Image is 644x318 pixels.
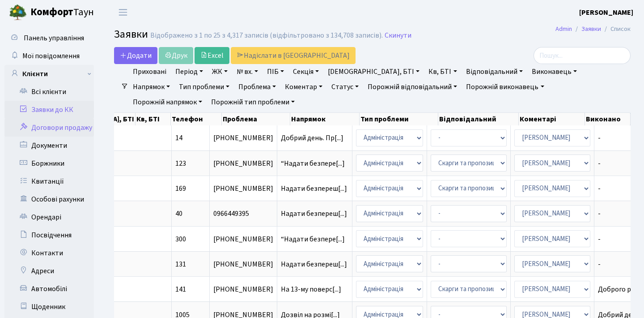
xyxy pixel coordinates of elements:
[175,234,186,244] span: 300
[4,137,94,155] a: Документи
[4,29,94,47] a: Панель управління
[129,95,206,110] a: Порожній напрямок
[281,79,326,95] a: Коментар
[281,159,345,168] span: “Надати безпере[...]
[281,184,347,193] span: Надати безпереш[...]
[213,236,273,243] span: [PHONE_NUMBER]
[175,209,182,219] span: 40
[172,64,207,79] a: Період
[4,190,94,208] a: Особові рахунки
[22,51,80,61] span: Мої повідомлення
[281,234,345,244] span: “Надати безпере[...]
[175,159,186,168] span: 123
[213,134,273,142] span: [PHONE_NUMBER]
[235,79,280,95] a: Проблема
[4,172,94,190] a: Квитанції
[425,64,460,79] a: Кв, БТІ
[213,210,273,217] span: 0966449395
[208,64,231,79] a: ЖК
[555,24,572,34] a: Admin
[4,47,94,65] a: Мої повідомлення
[579,7,633,18] a: [PERSON_NAME]
[129,64,170,79] a: Приховані
[208,95,298,110] a: Порожній тип проблеми
[462,64,526,79] a: Відповідальний
[112,5,134,20] button: Переключити навігацію
[4,101,94,119] a: Заявки до КК
[175,184,186,193] span: 169
[30,5,73,19] b: Комфорт
[136,113,171,125] th: Кв, БТІ
[290,113,360,125] th: Напрямок
[328,79,362,95] a: Статус
[175,284,186,294] span: 141
[4,155,94,172] a: Боржники
[4,208,94,226] a: Орендарі
[114,26,148,42] span: Заявки
[213,261,273,268] span: [PHONE_NUMBER]
[263,64,288,79] a: ПІБ
[150,31,383,40] div: Відображено з 1 по 25 з 4,317 записів (відфільтровано з 134,708 записів).
[462,79,547,95] a: Порожній виконавець
[175,79,233,95] a: Тип проблеми
[30,5,94,20] span: Таун
[581,24,601,34] a: Заявки
[585,113,631,125] th: Виконано
[542,20,644,39] nav: breadcrumb
[4,83,94,101] a: Всі клієнти
[534,47,631,64] input: Пошук...
[175,133,182,143] span: 14
[120,51,152,60] span: Додати
[4,244,94,262] a: Контакти
[129,79,174,95] a: Напрямок
[324,64,423,79] a: [DEMOGRAPHIC_DATA], БТІ
[213,185,273,192] span: [PHONE_NUMBER]
[579,8,633,17] b: [PERSON_NAME]
[4,262,94,280] a: Адреси
[289,64,322,79] a: Секція
[213,286,273,293] span: [PHONE_NUMBER]
[528,64,580,79] a: Виконавець
[281,209,347,219] span: Надати безпереш[...]
[281,133,343,143] span: Добрий день. Пр[...]
[281,259,347,269] span: Надати безпереш[...]
[9,4,27,21] img: logo.png
[4,298,94,316] a: Щоденник
[281,284,341,294] span: На 13-му поверс[...]
[4,280,94,298] a: Автомобілі
[233,64,262,79] a: № вх.
[213,160,273,167] span: [PHONE_NUMBER]
[364,79,461,95] a: Порожній відповідальний
[4,119,94,137] a: Договори продажу
[4,226,94,244] a: Посвідчення
[385,31,411,40] a: Скинути
[438,113,518,125] th: Відповідальний
[601,24,631,34] li: Список
[4,65,94,83] a: Клієнти
[195,47,229,64] a: Excel
[175,259,186,269] span: 131
[360,113,438,125] th: Тип проблеми
[222,113,290,125] th: Проблема
[114,47,157,64] a: Додати
[519,113,585,125] th: Коментарі
[24,33,84,43] span: Панель управління
[171,113,222,125] th: Телефон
